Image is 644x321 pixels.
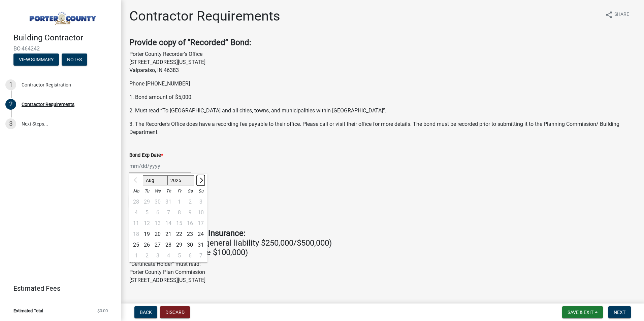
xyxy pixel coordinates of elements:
div: Wednesday, August 20, 2025 [152,229,163,240]
p: Phone [PHONE_NUMBER] [129,80,636,88]
p: 1. Bond amount of $5,000. [129,93,636,101]
wm-modal-confirm: Summary [13,57,59,63]
div: Monday, August 25, 2025 [131,240,141,250]
img: Porter County, Indiana [13,7,110,26]
p: “Certificate Holder” must read: Porter County Plan Commission [STREET_ADDRESS][US_STATE] [129,260,636,284]
div: 5 [174,250,185,261]
wm-modal-confirm: Notes [62,57,87,63]
div: 3 [152,250,163,261]
div: Wednesday, September 3, 2025 [152,250,163,261]
div: Sunday, September 7, 2025 [195,250,206,261]
div: 1 [5,79,16,90]
div: 27 [152,240,163,250]
button: Back [134,306,157,318]
div: Fr [174,186,185,197]
button: Next [608,306,631,318]
div: Thursday, August 28, 2025 [163,240,174,250]
span: Next [614,310,625,315]
div: 20 [152,229,163,240]
div: Sa [185,186,195,197]
div: 7 [195,250,206,261]
div: 24 [195,229,206,240]
div: Friday, August 29, 2025 [174,240,185,250]
p: 3. The Recorder’s Office does have a recording fee payable to their office. Please call or visit ... [129,120,636,136]
p: Porter County Recorder’s Office [STREET_ADDRESS][US_STATE] Valparaiso, IN 46383 [129,50,636,74]
h4: (min. personal injury/general liability $250,000/$500,000) (min. property damage $100,000) [129,228,636,257]
select: Select year [167,175,194,185]
h1: Contractor Requirements [129,8,280,24]
div: Thursday, September 4, 2025 [163,250,174,261]
div: Th [163,186,174,197]
button: Notes [62,53,87,66]
button: Save & Exit [562,306,603,318]
div: Sunday, August 31, 2025 [195,240,206,250]
div: Monday, September 1, 2025 [131,250,141,261]
div: Contractor Requirements [22,102,74,107]
label: Bond Exp Date [129,153,163,158]
span: Estimated Total [13,309,43,313]
div: Saturday, September 6, 2025 [185,250,195,261]
button: View Summary [13,53,59,66]
span: Back [140,310,152,315]
input: mm/dd/yyyy [129,159,191,173]
div: We [152,186,163,197]
div: Tu [141,186,152,197]
strong: Provide copy of “Recorded” Bond: [129,38,251,47]
i: share [605,11,613,19]
div: Saturday, August 30, 2025 [185,240,195,250]
button: Next month [197,175,205,186]
div: 3 [5,118,16,129]
button: Discard [160,306,190,318]
div: Su [195,186,206,197]
h4: Building Contractor [13,33,116,43]
div: 26 [141,240,152,250]
span: Share [614,11,629,19]
div: Tuesday, August 26, 2025 [141,240,152,250]
div: Tuesday, September 2, 2025 [141,250,152,261]
div: Thursday, August 21, 2025 [163,229,174,240]
div: Sunday, August 24, 2025 [195,229,206,240]
div: Contractor Registration [22,82,71,87]
div: 28 [163,240,174,250]
div: 23 [185,229,195,240]
span: BC-464242 [13,45,108,52]
div: 30 [185,240,195,250]
div: Friday, September 5, 2025 [174,250,185,261]
div: Mo [131,186,141,197]
span: Save & Exit [568,310,593,315]
div: Saturday, August 23, 2025 [185,229,195,240]
div: 25 [131,240,141,250]
div: Friday, August 22, 2025 [174,229,185,240]
div: 4 [163,250,174,261]
a: Estimated Fees [5,282,110,295]
span: $0.00 [97,309,108,313]
div: 29 [174,240,185,250]
div: Wednesday, August 27, 2025 [152,240,163,250]
div: 2 [5,99,16,110]
button: shareShare [600,8,635,21]
div: 31 [195,240,206,250]
div: 22 [174,229,185,240]
div: 19 [141,229,152,240]
p: 2. Must read “To [GEOGRAPHIC_DATA] and all cities, towns, and municipalities within [GEOGRAPHIC_D... [129,107,636,115]
div: 6 [185,250,195,261]
div: 1 [131,250,141,261]
select: Select month [143,175,167,185]
div: 2 [141,250,152,261]
div: 21 [163,229,174,240]
div: Tuesday, August 19, 2025 [141,229,152,240]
